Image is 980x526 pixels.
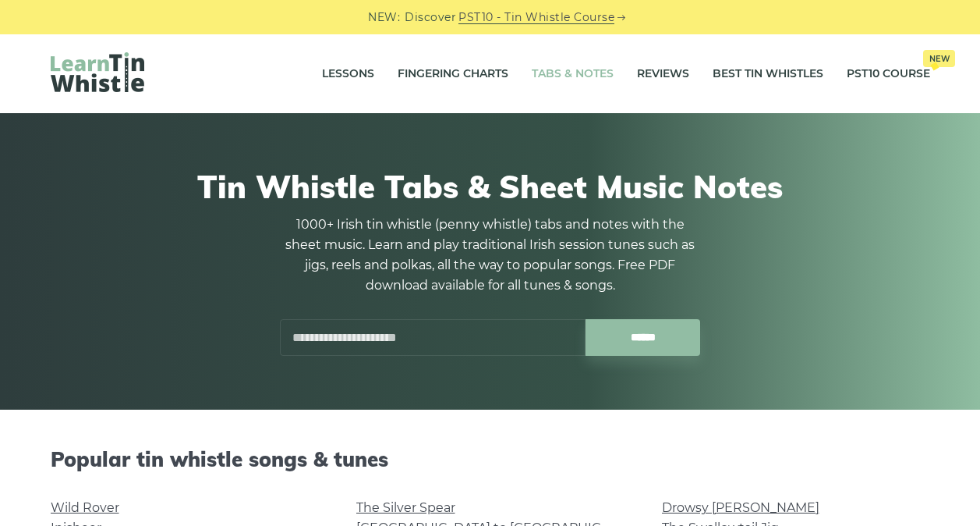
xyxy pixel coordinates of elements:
[51,52,144,92] img: LearnTinWhistle.com
[280,215,701,296] p: 1000+ Irish tin whistle (penny whistle) tabs and notes with the sheet music. Learn and play tradi...
[847,55,930,94] a: PST10 CourseNew
[713,55,823,94] a: Best Tin Whistles
[637,55,689,94] a: Reviews
[356,500,455,515] a: The Silver Spear
[51,500,119,515] a: Wild Rover
[532,55,614,94] a: Tabs & Notes
[322,55,374,94] a: Lessons
[51,447,930,471] h2: Popular tin whistle songs & tunes
[662,500,819,515] a: Drowsy [PERSON_NAME]
[51,168,930,205] h1: Tin Whistle Tabs & Sheet Music Notes
[923,50,955,67] span: New
[398,55,508,94] a: Fingering Charts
